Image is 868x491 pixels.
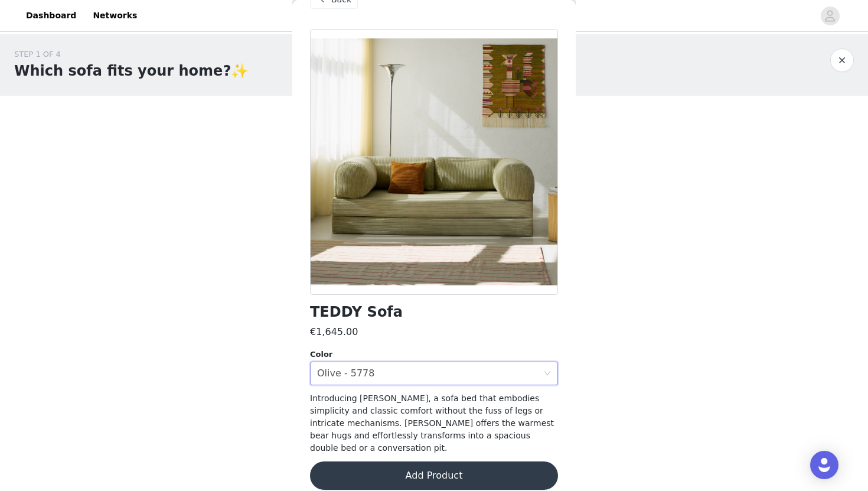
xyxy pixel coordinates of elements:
button: Add Product [310,461,558,490]
div: avatar [824,6,836,25]
a: Networks [86,2,144,29]
h3: €1,645.00 [310,325,358,339]
div: Color [310,349,558,360]
div: Open Intercom Messenger [810,451,838,479]
span: Introducing [PERSON_NAME], a sofa bed that embodies simplicity and classic comfort without the fu... [310,394,554,453]
a: Dashboard [19,2,83,29]
div: Olive - 5778 [317,362,374,385]
h1: Which sofa fits your home?✨ [14,60,249,82]
h1: TEDDY Sofa [310,304,403,320]
div: STEP 1 OF 4 [14,48,249,60]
